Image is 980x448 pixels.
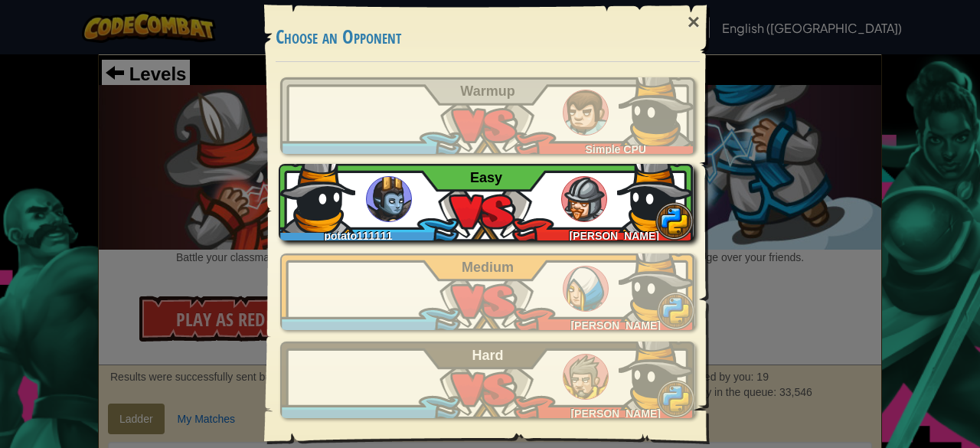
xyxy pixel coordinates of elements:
a: potato111111[PERSON_NAME] [280,164,695,240]
span: Warmup [460,83,514,99]
img: ogres_ladder_easy.png [366,176,412,222]
img: ydwmskAAAAGSURBVAMA1zIdaJYLXsYAAAAASUVORK5CYII= [617,156,694,233]
span: potato111111 [324,230,392,242]
img: ydwmskAAAAGSURBVAMA1zIdaJYLXsYAAAAASUVORK5CYII= [279,156,355,233]
span: [PERSON_NAME] [570,319,660,332]
span: [PERSON_NAME] [570,407,660,420]
a: [PERSON_NAME] [280,342,695,418]
img: ydwmskAAAAGSURBVAMA1zIdaJYLXsYAAAAASUVORK5CYII= [619,246,695,322]
img: humans_ladder_medium.png [563,266,609,312]
img: humans_ladder_hard.png [563,354,609,400]
img: humans_ladder_tutorial.png [563,90,609,136]
img: ydwmskAAAAGSURBVAMA1zIdaJYLXsYAAAAASUVORK5CYII= [619,334,695,410]
img: ydwmskAAAAGSURBVAMA1zIdaJYLXsYAAAAASUVORK5CYII= [619,70,695,146]
span: Hard [472,348,504,363]
img: humans_ladder_easy.png [561,176,607,222]
span: Medium [462,260,514,275]
h3: Choose an Opponent [276,27,700,47]
a: Simple CPU [280,77,695,154]
a: [PERSON_NAME] [280,253,695,330]
span: [PERSON_NAME] [569,230,658,242]
span: Simple CPU [586,143,646,155]
span: Easy [470,170,502,185]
